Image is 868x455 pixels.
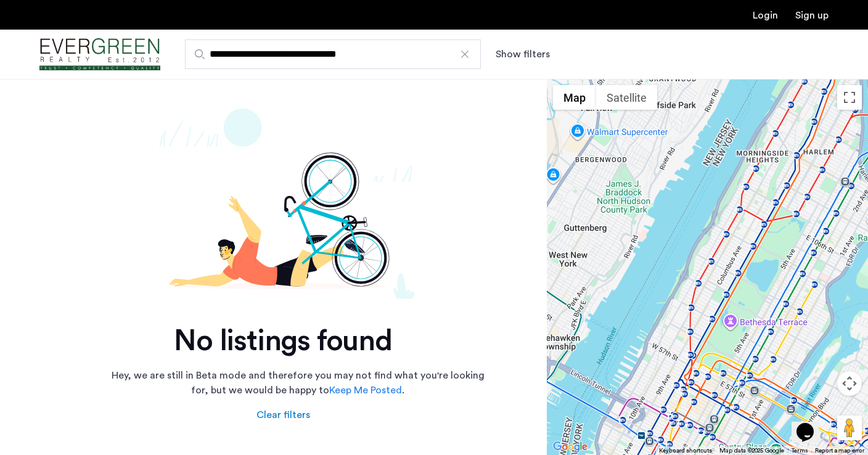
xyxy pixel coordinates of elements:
[553,85,596,110] button: Show street map
[837,416,862,440] button: Drag Pegman onto the map to open Street View
[256,408,310,422] div: Clear filters
[39,324,526,358] h2: No listings found
[659,446,712,455] button: Keyboard shortcuts
[39,31,160,78] a: Cazamio Logo
[753,10,778,20] a: Login
[329,383,402,398] a: Keep Me Posted
[496,47,550,62] button: Show or hide filters
[185,39,481,69] input: Apartment Search
[795,10,829,20] a: Registration
[550,439,591,455] a: Open this area in Google Maps (opens a new window)
[39,31,160,78] img: logo
[550,439,591,455] img: Google
[837,371,862,396] button: Map camera controls
[837,85,862,110] button: Toggle fullscreen view
[815,446,864,455] a: Report a map error
[792,406,831,443] iframe: chat widget
[596,85,657,110] button: Show satellite imagery
[39,109,526,299] img: not-found
[107,368,489,398] p: Hey, we are still in Beta mode and therefore you may not find what you're looking for, but we wou...
[792,446,808,455] a: Terms (opens in new tab)
[719,448,784,454] span: Map data ©2025 Google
